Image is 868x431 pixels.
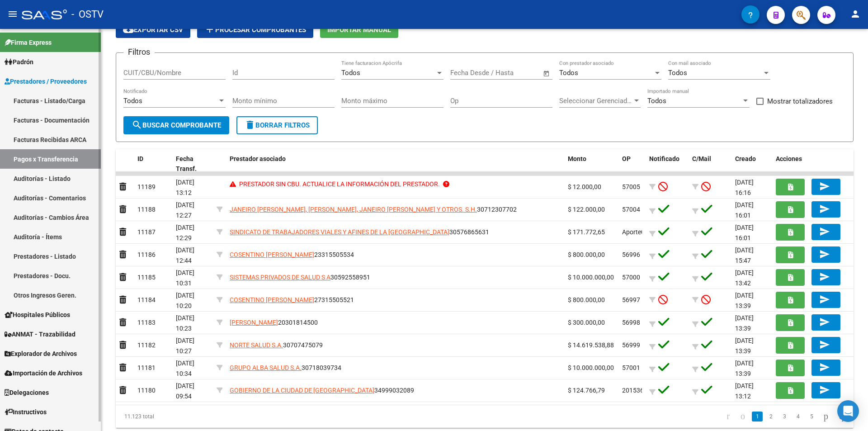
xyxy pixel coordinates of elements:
span: ANMAT - Trazabilidad [5,329,75,339]
span: OP [622,155,631,162]
span: 56996 [622,251,640,258]
span: Borrar Filtros [245,121,310,129]
span: [DATE] 10:20 [176,292,194,309]
span: [DATE] 13:39 [735,292,754,309]
span: [DATE] 12:29 [176,224,194,242]
span: Buscar Comprobante [132,121,221,129]
span: Seleccionar Gerenciador [559,97,632,105]
span: SISTEMAS PRIVADOS DE SALUD S A [230,274,330,281]
mat-icon: delete [245,119,255,130]
span: [DATE] 13:39 [735,360,754,377]
div: 11.123 total [116,405,262,428]
mat-icon: send [819,271,830,282]
mat-icon: send [819,249,830,260]
mat-icon: send [819,294,830,305]
span: 57000 [622,274,640,281]
span: Exportar CSV [123,26,183,34]
mat-icon: send [819,384,830,395]
li: page 4 [791,409,805,424]
span: Padrón [5,57,33,67]
span: [DATE] 13:42 [735,269,754,287]
span: $ 171.772,65 [568,228,605,236]
mat-icon: person [850,9,861,19]
mat-icon: send [819,204,830,214]
span: [DATE] 13:39 [735,337,754,355]
span: C/Mail [692,155,711,162]
span: $ 800.000,00 [568,296,605,303]
span: [DATE] 12:27 [176,201,194,219]
span: 30718039734 [230,364,341,371]
datatable-header-cell: Acciones [772,149,854,179]
mat-icon: menu [7,9,18,19]
li: page 5 [805,409,818,424]
span: 11182 [137,341,156,349]
span: 57001 [622,364,640,371]
span: - OSTV [71,5,104,24]
button: Open calendar [542,68,552,79]
button: Buscar Comprobante [123,116,229,134]
span: $ 14.619.538,88 [568,341,614,349]
span: 11184 [137,296,156,303]
span: Prestadores / Proveedores [5,76,87,86]
span: [DATE] 12:44 [176,246,194,264]
datatable-header-cell: Monto [564,149,618,179]
span: ID [137,155,143,162]
span: 201536689240 [622,387,665,394]
span: 27315505521 [230,296,354,303]
span: Creado [735,155,756,162]
span: SINDICATO DE TRABAJADORES VIALES Y AFINES DE LA [GEOGRAPHIC_DATA] [230,228,449,236]
span: [DATE] 13:12 [176,179,194,196]
li: page 3 [778,409,791,424]
span: Todos [559,69,578,77]
p: PRESTADOR SIN CBU. ACTUALICE LA INFORMACIÓN DEL PRESTADOR. [239,179,440,189]
li: page 2 [764,409,778,424]
span: Todos [123,97,142,105]
a: go to previous page [736,412,749,422]
span: 11180 [137,387,156,394]
button: Importar Manual [320,21,398,38]
span: 11188 [137,206,156,213]
span: Aporte072025 [622,228,663,236]
span: 56998 [622,319,640,326]
mat-icon: send [819,362,830,373]
span: [DATE] 13:39 [735,314,754,332]
span: 20301814500 [230,319,318,326]
span: Fecha Transf. [176,155,197,173]
li: page 1 [750,409,764,424]
span: [DATE] 09:54 [176,382,194,400]
span: GOBIERNO DE LA CIUDAD DE [GEOGRAPHIC_DATA] [230,387,374,394]
span: 30592558951 [230,274,370,281]
input: Start date [450,69,480,77]
button: Borrar Filtros [236,116,318,134]
div: Open Intercom Messenger [837,400,859,422]
datatable-header-cell: Creado [731,149,772,179]
a: go to last page [835,412,848,422]
span: 11185 [137,274,156,281]
span: Todos [647,97,666,105]
span: Monto [568,155,586,162]
span: 57005 [622,183,640,190]
span: [DATE] 13:12 [735,382,754,400]
a: 5 [806,412,817,422]
datatable-header-cell: OP [618,149,646,179]
span: 34999032089 [230,387,414,394]
span: JANEIRO [PERSON_NAME], [PERSON_NAME], JANEIRO [PERSON_NAME] Y OTROS. S.H. [230,206,477,213]
a: 3 [779,412,790,422]
span: $ 122.000,00 [568,206,605,213]
span: 11187 [137,228,156,236]
span: 11186 [137,251,156,258]
span: [DATE] 16:01 [735,224,754,242]
span: Importación de Archivos [5,368,82,378]
span: Delegaciones [5,388,49,398]
span: Notificado [649,155,679,162]
span: 30707475079 [230,341,323,349]
span: Hospitales Públicos [5,310,70,320]
a: go to first page [722,412,734,422]
span: [DATE] 10:31 [176,269,194,287]
span: Prestador asociado [230,155,286,162]
mat-icon: cloud_download [123,24,134,35]
span: [DATE] 10:27 [176,337,194,355]
datatable-header-cell: ID [134,149,172,179]
span: Firma Express [5,38,52,47]
span: Procesar Comprobantes [204,26,306,34]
